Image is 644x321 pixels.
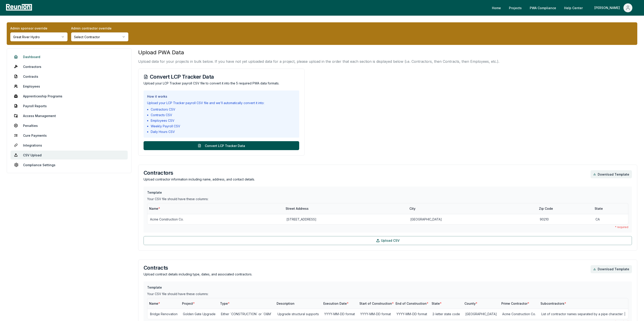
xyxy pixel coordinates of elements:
a: Employees [11,82,128,91]
td: Golden Gate Upgrade [180,309,218,319]
td: 2-letter state code [430,309,463,319]
span: Start of Construction [359,302,394,305]
span: State [595,207,603,210]
a: Payroll Reports [11,101,128,110]
span: Zip Code [539,207,553,210]
p: Upload contract details including type, dates, and associated contractors. [144,272,252,277]
div: [PERSON_NAME] [594,3,622,12]
td: Either `CONSTRUCTION` or `O&M` [218,309,275,319]
span: County [464,302,477,305]
div: Your CSV file should have these columns: [147,292,628,296]
h3: Upload PWA Data [138,48,499,57]
td: [GEOGRAPHIC_DATA] [463,309,500,319]
h3: How it works [147,94,296,99]
td: 90210 [537,214,593,224]
td: [STREET_ADDRESS] [284,214,408,224]
td: YYYY-MM-DD format [394,309,430,319]
a: Penalties [11,121,128,130]
h3: Template [147,190,628,195]
a: Contractors [11,62,128,71]
a: Cure Payments [11,131,128,140]
span: State [432,302,442,305]
p: Upload contractor information including name, address, and contact details. [144,177,255,182]
span: Project [182,302,195,305]
h3: Convert LCP Tracker Data [144,74,299,80]
label: Admin contractor override [71,26,128,31]
nav: Main [488,3,640,12]
span: City [409,207,415,210]
td: YYYY-MM-DD format [358,309,394,319]
td: YYYY-MM-DD format [322,309,358,319]
span: Execution Date [323,302,349,305]
td: Acme Construction Co. [500,309,538,319]
a: Dashboard [11,52,128,61]
a: Home [488,3,504,12]
a: Download Template [591,170,632,178]
span: Name [149,207,160,210]
h3: Contractors [144,170,255,176]
td: Acme Construction Co. [147,214,284,224]
p: Upload your LCP Tracker payroll CSV file to convert it into the 5 required PWA data formats. [144,81,299,86]
span: Type [220,302,230,305]
button: [PERSON_NAME] [591,3,636,12]
td: List of contractor names separated by a pipe character: | [539,309,628,319]
span: Prime Contractor [501,302,529,305]
td: CA [593,214,628,224]
li: Weekly Payroll CSV [151,124,296,128]
span: Subcontractors [540,302,566,305]
a: Access Management [11,111,128,120]
span: Description [277,302,294,305]
span: Name [149,302,160,305]
td: Upgrade structural supports [275,309,322,319]
div: Your CSV file should have these columns: [147,197,628,201]
td: Bridge Renovation [147,309,180,319]
a: Help Center [561,3,586,12]
a: Compliance Settings [11,160,128,169]
h3: Contracts [144,265,252,271]
a: Projects [505,3,525,12]
li: Employees CSV [151,118,296,123]
label: Upload CSV [144,236,632,245]
a: Integrations [11,141,128,150]
li: Daily Hours CSV [151,129,296,134]
div: Upload your LCP Tracker payroll CSV file and we'll automatically convert it into: [147,101,296,105]
label: Admin sponsor override [10,26,68,31]
a: Apprenticeship Programs [11,92,128,101]
div: * required [147,225,628,229]
li: Contractors CSV [151,107,296,112]
a: PWA Compliance [526,3,560,12]
h3: Template [147,285,628,290]
span: Street Address [286,207,309,210]
a: CSV Upload [11,151,128,159]
span: End of Construction [396,302,428,305]
td: [GEOGRAPHIC_DATA] [408,214,537,224]
li: Contracts CSV [151,113,296,117]
button: Convert LCP Tracker Data [144,141,299,150]
a: Download Template [591,265,632,273]
p: Upload data for your projects in bulk below. If you have not yet uploaded data for a project, ple... [138,59,499,64]
a: Contracts [11,72,128,81]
